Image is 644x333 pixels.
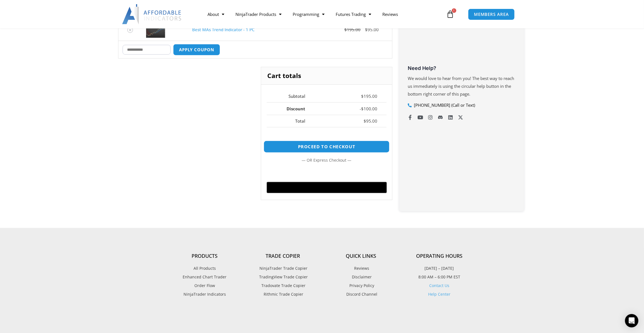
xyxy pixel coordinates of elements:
[330,8,377,21] a: Futures Trading
[166,273,244,281] a: Enhanced Chart Trader
[350,273,372,281] span: Disclaimer
[260,282,306,289] span: Tradovate Trade Copier
[266,167,388,180] iframe: Secure express checkout frame
[192,27,255,32] a: Best MAs Trend Indicator - 1 PC
[361,106,377,111] bdi: 100.00
[202,8,445,21] nav: Menu
[468,9,515,20] a: MEMBERS AREA
[244,273,322,281] a: TradingView Trade Copier
[345,291,377,298] span: Discord Channel
[400,273,478,281] p: 8:00 AM – 6:00 PM EST
[361,106,364,111] span: $
[267,182,387,193] button: Buy with GPay
[183,273,227,281] span: Enhanced Chart Trader
[173,44,220,55] button: Apply coupon
[361,93,364,99] span: $
[258,265,308,272] span: NinjaTrader Trade Copier
[429,283,449,288] a: Contact Us
[202,8,230,21] a: About
[365,27,379,32] bdi: 95.00
[263,291,304,298] span: Rithmic Trade Copier
[400,253,478,259] h4: Operating Hours
[194,265,216,272] span: All Products
[625,314,638,327] div: Open Intercom Messenger
[267,157,387,164] p: — or —
[267,115,315,127] th: Total
[322,291,400,298] a: Discord Channel
[166,265,244,272] a: All Products
[353,265,369,272] span: Reviews
[183,291,226,298] span: NinjaTrader Indicators
[377,8,404,21] a: Reviews
[400,265,478,272] p: [DATE] – [DATE]
[474,12,509,16] span: MEMBERS AREA
[261,67,392,84] h2: Cart totals
[438,6,463,22] a: 1
[194,282,215,289] span: Order Flow
[267,90,315,103] th: Subtotal
[364,118,366,124] span: $
[122,4,182,24] img: LogoAI | Affordable Indicators – NinjaTrader
[166,291,244,298] a: NinjaTrader Indicators
[244,253,322,259] h4: Trade Copier
[360,106,361,111] span: -
[344,27,361,32] bdi: 195.00
[364,118,377,124] bdi: 95.00
[365,27,368,32] span: $
[344,27,347,32] span: $
[408,76,514,97] span: We would love to hear from you! The best way to reach us immediately is using the circular help b...
[146,21,165,38] img: Best MA | Affordable Indicators – NinjaTrader
[452,8,456,13] span: 1
[408,65,516,71] h3: Need Help?
[287,8,330,21] a: Programming
[322,265,400,272] a: Reviews
[267,134,387,138] iframe: PayPal Message 1
[166,253,244,259] h4: Products
[230,8,287,21] a: NinjaTrader Products
[166,282,244,289] a: Order Flow
[408,22,516,64] iframe: Customer reviews powered by Trustpilot
[267,102,315,115] th: Discount
[361,93,377,99] bdi: 195.00
[413,101,475,109] span: [PHONE_NUMBER] (Call or Text)
[348,282,374,289] span: Privacy Policy
[244,282,322,289] a: Tradovate Trade Copier
[428,291,450,297] a: Help Center
[258,273,308,281] span: TradingView Trade Copier
[322,253,400,259] h4: Quick Links
[127,27,133,33] a: Remove Best MAs Trend Indicator - 1 PC from cart
[322,273,400,281] a: Disclaimer
[322,282,400,289] a: Privacy Policy
[244,291,322,298] a: Rithmic Trade Copier
[264,141,390,153] a: Proceed to checkout
[244,265,322,272] a: NinjaTrader Trade Copier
